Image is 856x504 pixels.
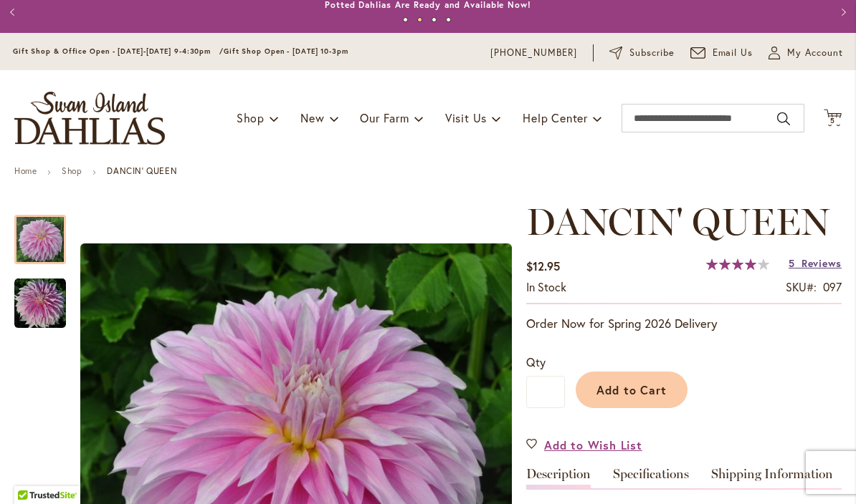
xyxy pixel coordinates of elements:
[802,256,842,270] span: Reviews
[14,278,66,329] img: Dancin' Queen
[526,199,829,244] span: DANCIN' QUEEN
[823,279,842,296] div: 097
[14,92,165,145] a: store logo
[706,258,769,270] div: 80%
[526,315,842,332] p: Order Now for Spring 2026 Delivery
[14,264,66,328] div: Dancin' Queen
[613,467,689,488] a: Specifications
[596,382,667,397] span: Add to Cart
[224,47,348,56] span: Gift Shop Open - [DATE] 10-3pm
[446,17,451,22] button: 4 of 4
[789,256,795,270] span: 5
[360,110,409,125] span: Our Farm
[711,467,833,488] a: Shipping Information
[403,17,408,22] button: 1 of 4
[62,165,82,176] a: Shop
[544,437,642,453] span: Add to Wish List
[824,109,842,128] button: 5
[523,110,588,125] span: Help Center
[526,437,642,453] a: Add to Wish List
[787,46,843,60] span: My Account
[690,46,753,60] a: Email Us
[629,46,675,60] span: Subscribe
[526,279,566,296] div: Availability
[526,467,591,488] a: Description
[526,258,560,273] span: $12.95
[417,17,422,22] button: 2 of 4
[13,47,224,56] span: Gift Shop & Office Open - [DATE]-[DATE] 9-4:30pm /
[445,110,487,125] span: Visit Us
[830,116,835,125] span: 5
[300,110,324,125] span: New
[490,46,577,60] a: [PHONE_NUMBER]
[11,453,51,493] iframe: Launch Accessibility Center
[789,256,842,270] a: 5 Reviews
[576,372,688,408] button: Add to Cart
[713,46,753,60] span: Email Us
[526,354,546,369] span: Qty
[769,46,843,60] button: My Account
[237,110,265,125] span: Shop
[526,279,566,294] span: In stock
[107,165,177,176] strong: DANCIN' QUEEN
[609,46,675,60] a: Subscribe
[14,200,80,264] div: Dancin' Queen
[432,17,437,22] button: 3 of 4
[786,279,817,294] strong: SKU
[14,165,37,176] a: Home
